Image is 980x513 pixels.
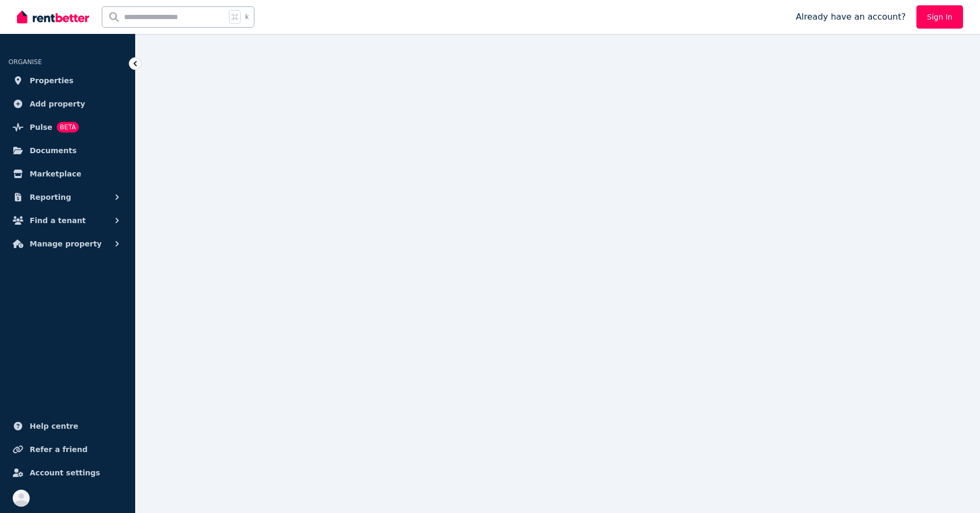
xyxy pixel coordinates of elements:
span: Reporting [30,191,71,204]
img: RentBetter [17,9,89,25]
span: Account settings [30,466,100,479]
a: Properties [8,70,127,91]
a: Account settings [8,462,127,483]
span: Properties [30,74,74,87]
span: Find a tenant [30,214,86,227]
span: BETA [57,122,79,132]
span: Documents [30,144,77,157]
button: Find a tenant [8,210,127,231]
span: Already have an account? [796,11,906,23]
a: PulseBETA [8,117,127,138]
a: Add property [8,93,127,114]
a: Sign In [916,5,963,29]
a: Refer a friend [8,439,127,460]
span: k [245,13,249,21]
button: Reporting [8,187,127,208]
span: Pulse [30,121,52,134]
a: Documents [8,140,127,161]
span: Add property [30,98,85,110]
a: Help centre [8,415,127,437]
button: Manage property [8,233,127,254]
a: Marketplace [8,163,127,184]
span: Help centre [30,420,78,432]
span: Manage property [30,237,102,250]
span: ORGANISE [8,58,42,66]
span: Marketplace [30,167,81,180]
span: Refer a friend [30,443,87,456]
